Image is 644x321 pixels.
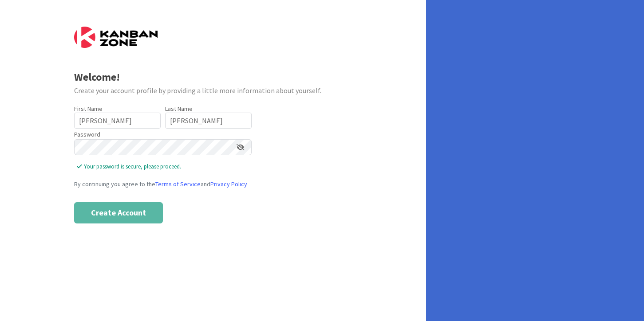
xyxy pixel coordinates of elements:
div: Welcome! [74,69,352,85]
a: Terms of Service [155,180,201,188]
label: Password [74,130,100,139]
div: By continuing you agree to the and [74,180,352,189]
span: Your password is secure, please proceed. [77,162,252,171]
button: Create Account [74,202,163,223]
label: First Name [74,105,103,113]
img: Kanban Zone [74,27,158,48]
a: Privacy Policy [210,180,247,188]
div: Create your account profile by providing a little more information about yourself. [74,85,352,96]
label: Last Name [165,105,193,113]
